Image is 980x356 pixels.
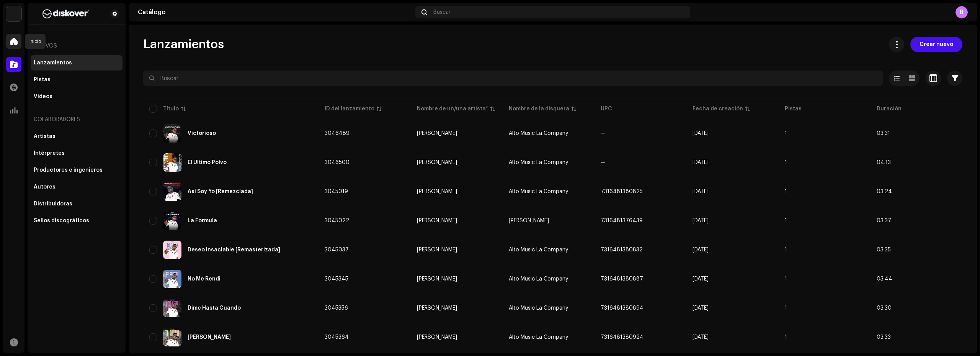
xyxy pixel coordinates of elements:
span: 04:13 [877,160,891,165]
div: [PERSON_NAME] [417,218,457,223]
span: Andy Brand [417,305,497,311]
div: Nombre de la disquera [509,105,569,113]
span: 6 oct 2025 [693,305,709,311]
div: B [955,6,968,18]
span: 3046500 [325,160,350,165]
span: — [601,160,606,165]
span: Alto Music La Company [509,276,568,282]
div: Lanzamientos [34,60,72,66]
div: Videos [34,94,52,100]
div: Fecha de creación [693,105,743,113]
span: Alto Music La Company [509,305,568,311]
span: Buscar [433,9,451,15]
div: [PERSON_NAME] [417,247,457,253]
span: 1 [785,305,787,311]
div: [PERSON_NAME] [417,276,457,282]
div: Pistas [34,77,51,83]
span: Alto Music La Company [509,247,568,253]
span: 7 oct 2025 [693,131,709,136]
div: Sellos discográficos [34,218,89,224]
img: 3acac319-63fc-43e2-8a42-1002f478b7e3 [163,124,181,143]
div: Artistas [34,133,56,139]
span: 6 oct 2025 [693,247,709,253]
span: Andy Brand [417,276,497,282]
span: Alto Music La Company [509,131,568,136]
span: 3046489 [325,131,350,136]
span: Andy Brand [417,335,497,340]
div: Deseo Insaciable [Remasterizada] [188,247,280,253]
div: La Formula [188,218,217,223]
div: No Me Rendi [188,276,220,282]
span: 7316481380894 [601,305,644,311]
input: Buscar [143,71,883,86]
span: 7316481380924 [601,335,644,340]
span: Andy Brand [417,218,497,223]
span: 3045022 [325,218,349,223]
span: 1 [785,247,787,253]
span: 1 [785,218,787,223]
img: bb5b042f-a55e-4e50-b71b-9edb12b30657 [163,299,181,317]
span: 03:35 [877,247,891,253]
div: Nombre de un/una artista* [417,105,488,113]
div: [PERSON_NAME] [417,335,457,340]
span: Crear nuevo [920,37,953,52]
span: Andy Brand [509,218,549,223]
re-m-nav-item: Intérpretes [31,146,122,161]
span: 7316481380887 [601,276,643,282]
span: 03:24 [877,189,892,194]
re-m-nav-item: Autores [31,179,122,195]
div: Autores [34,184,56,190]
span: Alto Music La Company [509,335,568,340]
re-m-nav-item: Artistas [31,129,122,144]
re-m-nav-item: Distribuidoras [31,196,122,212]
span: Andy Brand [417,247,497,253]
button: Crear nuevo [910,37,962,52]
span: Alto Music La Company [509,160,568,165]
div: Productores e ingenieros [34,167,103,173]
div: Dime Hasta Cuando [188,305,241,311]
span: 3045364 [325,335,349,340]
span: 03:33 [877,335,891,340]
div: Victorioso [188,131,216,136]
span: 1 [785,189,787,194]
img: 297a105e-aa6c-4183-9ff4-27133c00f2e2 [6,6,21,21]
span: 7 oct 2025 [693,160,709,165]
span: 3045019 [325,189,348,194]
span: 03:30 [877,305,892,311]
span: — [601,131,606,136]
img: 44d38094-bba2-4c80-9775-e958cba013f6 [163,153,181,172]
span: 3045356 [325,305,348,311]
img: b627a117-4a24-417a-95e9-2d0c90689367 [34,9,98,18]
span: 7316481380825 [601,189,643,194]
span: 7316481376439 [601,218,643,223]
span: 03:31 [877,131,890,136]
span: Lanzamientos [143,37,224,52]
div: El Ultimo Polvo [188,160,227,165]
span: 3045345 [325,276,348,282]
span: 6 oct 2025 [693,218,709,223]
div: [PERSON_NAME] [417,131,457,136]
span: 7316481380832 [601,247,643,253]
img: 691ff7c7-7a96-41b2-b343-974933f41ad8 [163,182,181,201]
span: 1 [785,276,787,282]
re-a-nav-header: Activos [31,37,122,55]
div: Asi Soy Yo [Remezclada] [188,189,253,194]
span: 6 oct 2025 [693,335,709,340]
re-m-nav-item: Lanzamientos [31,55,122,71]
img: 0efa3726-85be-484e-adb9-70ad41a05963 [163,328,181,346]
img: 95dbb92f-bc56-40f4-852d-73c23e6f24de [163,270,181,288]
div: Intérpretes [34,150,65,156]
span: 1 [785,160,787,165]
span: 3045037 [325,247,349,253]
re-m-nav-item: Sellos discográficos [31,213,122,228]
span: Andy Brand [417,160,497,165]
div: Te Olvide [188,335,231,340]
span: 03:37 [877,218,891,223]
div: Catálogo [138,9,412,15]
div: ID del lanzamiento [325,105,374,113]
span: Alto Music La Company [509,189,568,194]
div: Colaboradores [31,110,122,129]
img: 66af5ae2-33d1-4e9d-ad6f-236297560719 [163,212,181,230]
span: 03:44 [877,276,892,282]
